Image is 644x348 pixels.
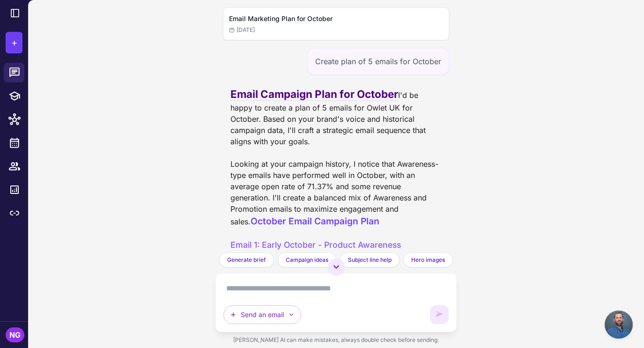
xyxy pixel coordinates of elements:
[348,256,392,264] span: Subject line help
[223,305,301,324] button: Send an email
[229,26,255,34] span: [DATE]
[403,252,453,267] button: Hero images
[11,36,17,50] span: +
[278,252,336,267] button: Campaign ideas
[251,215,379,227] span: October Email Campaign Plan
[215,332,457,348] div: [PERSON_NAME] AI can make mistakes, always double check before sending.
[6,32,22,53] button: +
[340,252,400,267] button: Subject line help
[230,88,398,101] span: Email Campaign Plan for October
[219,252,274,267] button: Generate brief
[605,311,633,339] a: Open chat
[307,48,449,75] div: Create plan of 5 emails for October
[227,256,266,264] span: Generate brief
[6,327,24,342] div: NG
[230,240,401,250] span: Email 1: Early October - Product Awareness
[229,14,444,24] h2: Email Marketing Plan for October
[411,256,445,264] span: Hero images
[286,256,328,264] span: Campaign ideas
